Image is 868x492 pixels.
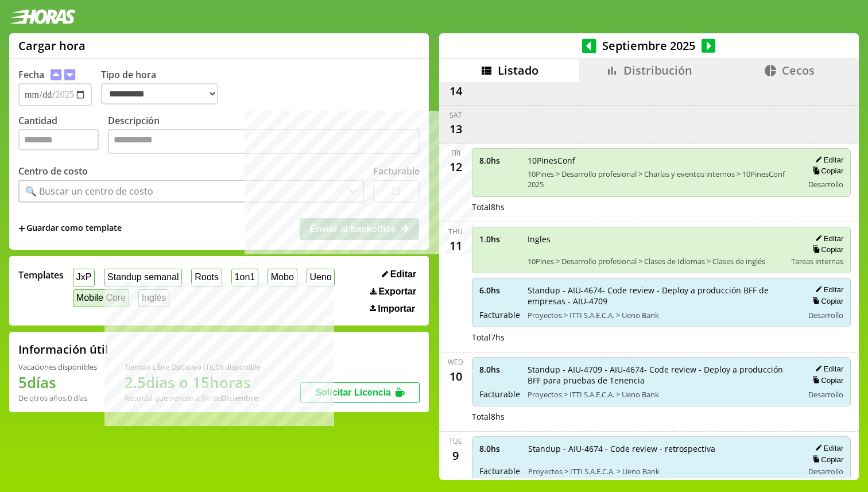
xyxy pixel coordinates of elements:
span: 8.0 hs [479,155,520,166]
label: Facturable [373,165,420,177]
button: JxP [73,269,95,286]
button: Editar [812,364,843,374]
span: Importar [378,304,415,314]
button: Mobile Core [73,289,129,307]
span: Cecos [782,63,815,78]
div: Total 8 hs [472,202,851,212]
span: Desarrollo [808,466,843,476]
div: 12 [447,158,465,176]
span: 10Pines > Desarrollo profesional > Charlas y eventos internos > 10PinesConf 2025 [528,169,796,189]
div: Total 8 hs [472,411,851,422]
button: Solicitar Licencia [300,382,420,403]
span: Standup - AIU-4709 - AIU-4674- Code review - Deploy a producción BFF para pruebas de Tenencia [528,364,796,386]
span: Tareas internas [791,256,843,266]
button: Copiar [809,245,843,254]
div: 10 [447,367,465,385]
button: Ueno [307,269,335,286]
button: Copiar [809,296,843,306]
button: Editar [378,269,420,280]
span: Facturable [479,466,520,476]
span: 10Pines > Desarrollo profesional > Clases de Idiomas > Clases de inglés [528,256,784,266]
input: Cantidad [18,129,99,150]
h1: 5 días [18,372,97,393]
span: 8.0 hs [479,443,520,454]
img: logotipo [9,9,76,24]
label: Cantidad [18,114,108,157]
button: 1on1 [231,269,258,286]
div: scrollable content [439,82,859,478]
span: Proyectos > ITTI S.A.E.C.A. > Ueno Bank [528,310,796,320]
span: Exportar [378,286,416,297]
span: Listado [498,63,538,78]
div: Tue [449,436,462,446]
button: Copiar [809,375,843,385]
div: Sat [449,110,462,120]
button: Standup semanal [104,269,182,286]
span: Desarrollo [808,310,843,320]
label: Centro de costo [18,165,88,177]
div: 14 [447,82,465,100]
h2: Información útil [18,342,108,357]
textarea: Descripción [108,129,420,154]
b: Diciembre [221,393,258,403]
span: Templates [18,269,64,281]
button: Editar [812,155,843,165]
button: Copiar [809,166,843,176]
span: Desarrollo [808,389,843,400]
span: 10PinesConf [528,155,796,166]
div: Wed [448,357,463,367]
div: 13 [447,120,465,138]
div: Vacaciones disponibles [18,362,97,372]
button: Editar [812,285,843,295]
button: Editar [812,443,843,453]
div: 11 [447,237,465,255]
span: Desarrollo [808,179,843,189]
div: Thu [448,227,463,237]
span: Solicitar Licencia [315,388,391,397]
span: +Guardar como template [18,222,122,235]
span: Standup - AIU-4674 - Code review - retrospectiva [528,443,796,454]
span: Proyectos > ITTI S.A.E.C.A. > Ueno Bank [528,466,796,476]
div: Fri [451,148,460,158]
span: Facturable [479,309,520,320]
select: Tipo de hora [101,83,218,104]
h1: Cargar hora [18,38,86,53]
h1: 2.5 días o 15 horas [125,372,261,393]
span: Distribución [623,63,692,78]
span: Facturable [479,389,520,400]
div: 🔍 Buscar un centro de costo [25,185,153,197]
button: Inglés [138,289,169,307]
span: 6.0 hs [479,285,520,296]
button: Copiar [809,455,843,464]
label: Fecha [18,68,44,81]
span: Proyectos > ITTI S.A.E.C.A. > Ueno Bank [528,389,796,400]
span: 1.0 hs [479,234,520,245]
label: Tipo de hora [101,68,227,106]
button: Exportar [367,286,420,297]
span: Septiembre 2025 [596,38,702,53]
div: Total 7 hs [472,332,851,343]
span: + [18,222,25,235]
button: Mobo [268,269,297,286]
div: De otros años: 0 días [18,393,97,403]
span: Ingles [528,234,784,245]
div: Tiempo Libre Optativo (TiLO) disponible [125,362,261,372]
span: Editar [390,269,416,280]
div: Recordá que vencen a fin de [125,393,261,403]
span: 8.0 hs [479,364,520,375]
div: 9 [447,446,465,464]
span: Standup - AIU-4674- Code review - Deploy a producción BFF de empresas - AIU-4709 [528,285,796,307]
label: Descripción [108,114,420,157]
button: Roots [191,269,222,286]
button: Editar [812,234,843,243]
